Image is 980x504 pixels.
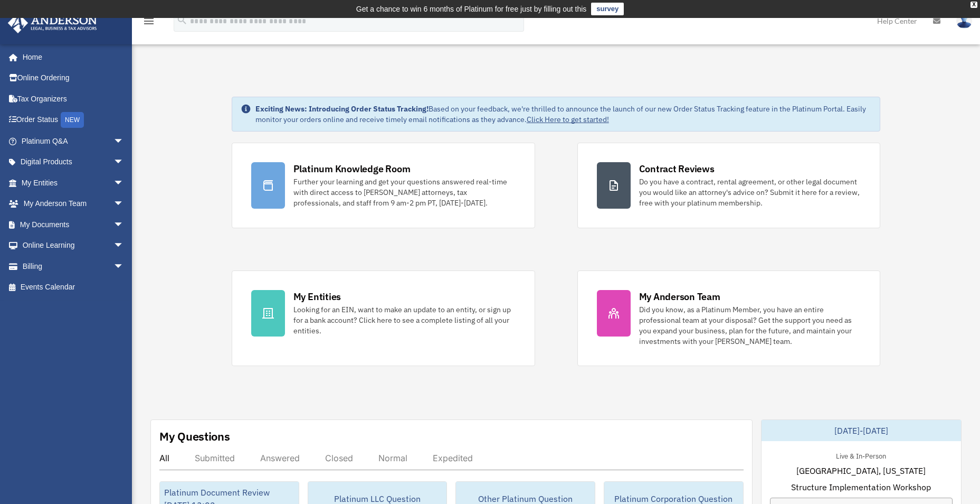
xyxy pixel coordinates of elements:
[762,420,961,441] div: [DATE]-[DATE]
[527,115,609,124] a: Click Here to get started!
[7,130,140,152] a: Platinum Q&Aarrow_drop_down
[956,13,972,29] img: User Pic
[7,214,140,235] a: My Documentsarrow_drop_down
[971,2,977,8] div: close
[113,214,135,236] span: arrow_drop_down
[232,143,535,228] a: Platinum Knowledge Room Further your learning and get your questions answered real-time with dire...
[639,162,715,175] div: Contract Reviews
[7,68,140,89] a: Online Ordering
[113,152,135,173] span: arrow_drop_down
[7,235,140,256] a: Online Learningarrow_drop_down
[7,193,140,214] a: My Anderson Teamarrow_drop_down
[113,256,135,277] span: arrow_drop_down
[159,428,230,444] div: My Questions
[577,270,881,366] a: My Anderson Team Did you know, as a Platinum Member, you have an entire professional team at your...
[325,453,353,463] div: Closed
[827,450,895,461] div: Live & In-Person
[796,464,926,477] span: [GEOGRAPHIC_DATA], [US_STATE]
[591,3,624,15] a: survey
[255,104,872,125] div: Based on your feedback, we're thrilled to announce the launch of our new Order Status Tracking fe...
[7,109,140,131] a: Order StatusNEW
[255,104,429,114] strong: Exciting News: Introducing Order Status Tracking!
[7,256,140,277] a: Billingarrow_drop_down
[356,3,587,15] div: Get a chance to win 6 months of Platinum for free just by filling out this
[61,112,84,128] div: NEW
[176,14,188,26] i: search
[113,130,135,152] span: arrow_drop_down
[639,304,861,347] div: Did you know, as a Platinum Member, you have an entire professional team at your disposal? Get th...
[7,277,140,298] a: Events Calendar
[293,290,341,303] div: My Entities
[293,304,516,336] div: Looking for an EIN, want to make an update to an entity, or sign up for a bank account? Click her...
[293,162,411,175] div: Platinum Knowledge Room
[433,453,473,463] div: Expedited
[142,18,155,27] a: menu
[639,176,861,208] div: Do you have a contract, rental agreement, or other legal document you would like an attorney's ad...
[7,152,140,173] a: Digital Productsarrow_drop_down
[113,235,135,257] span: arrow_drop_down
[260,453,300,463] div: Answered
[293,176,516,208] div: Further your learning and get your questions answered real-time with direct access to [PERSON_NAM...
[378,453,407,463] div: Normal
[7,46,135,68] a: Home
[195,453,235,463] div: Submitted
[577,143,881,228] a: Contract Reviews Do you have a contract, rental agreement, or other legal document you would like...
[142,15,155,27] i: menu
[7,172,140,193] a: My Entitiesarrow_drop_down
[7,88,140,109] a: Tax Organizers
[113,193,135,215] span: arrow_drop_down
[791,481,931,493] span: Structure Implementation Workshop
[639,290,720,303] div: My Anderson Team
[113,172,135,194] span: arrow_drop_down
[159,453,169,463] div: All
[5,13,100,33] img: Anderson Advisors Platinum Portal
[232,270,535,366] a: My Entities Looking for an EIN, want to make an update to an entity, or sign up for a bank accoun...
